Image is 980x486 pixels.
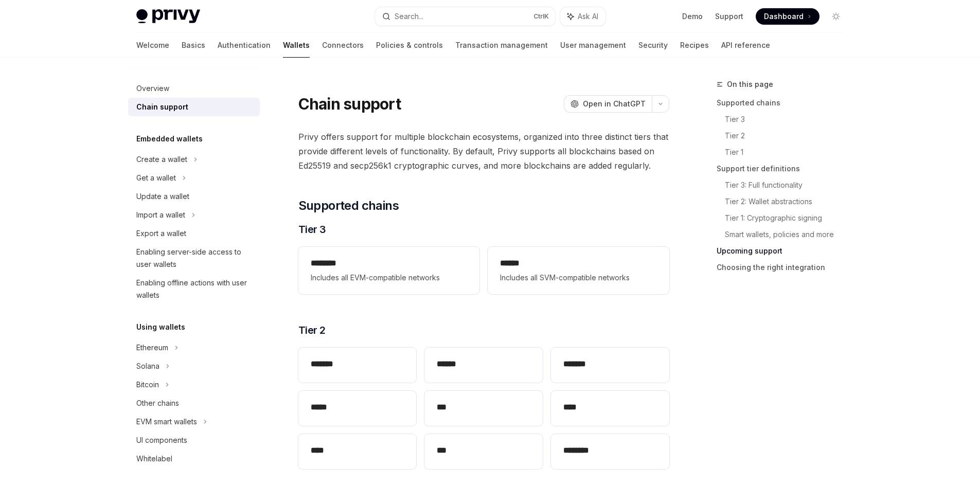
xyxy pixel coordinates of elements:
[395,10,423,23] div: Search...
[136,9,200,24] img: light logo
[638,33,668,58] a: Security
[500,272,656,284] span: Includes all SVM-compatible networks
[680,33,709,58] a: Recipes
[298,130,669,173] span: Privy offers support for multiple blockchain ecosystems, organized into three distinct tiers that...
[298,222,326,237] span: Tier 3
[128,394,260,412] a: Other chains
[128,98,260,116] a: Chain support
[488,247,669,294] a: **** *Includes all SVM-compatible networks
[725,144,852,160] a: Tier 1
[298,95,401,113] h1: Chain support
[715,11,743,22] a: Support
[136,379,159,391] div: Bitcoin
[725,226,852,243] a: Smart wallets, policies and more
[376,33,443,58] a: Policies & controls
[828,8,844,25] button: Toggle dark mode
[725,177,852,193] a: Tier 3: Full functionality
[560,33,626,58] a: User management
[136,246,254,271] div: Enabling server-side access to user wallets
[136,209,185,221] div: Import a wallet
[128,274,260,304] a: Enabling offline actions with user wallets
[136,190,189,203] div: Update a wallet
[322,33,364,58] a: Connectors
[298,197,399,214] span: Supported chains
[136,153,187,166] div: Create a wallet
[727,78,773,91] span: On this page
[128,224,260,243] a: Export a wallet
[136,341,168,354] div: Ethereum
[725,193,852,210] a: Tier 2: Wallet abstractions
[136,33,169,58] a: Welcome
[182,33,205,58] a: Basics
[583,99,646,109] span: Open in ChatGPT
[717,243,852,259] a: Upcoming support
[725,111,852,128] a: Tier 3
[533,12,549,21] span: Ctrl K
[578,11,598,22] span: Ask AI
[283,33,310,58] a: Wallets
[725,210,852,226] a: Tier 1: Cryptographic signing
[136,416,197,428] div: EVM smart wallets
[136,172,176,184] div: Get a wallet
[564,95,652,113] button: Open in ChatGPT
[764,11,804,22] span: Dashboard
[128,449,260,468] a: Whitelabel
[298,247,479,294] a: **** ***Includes all EVM-compatible networks
[717,160,852,177] a: Support tier definitions
[128,187,260,206] a: Update a wallet
[717,259,852,276] a: Choosing the right integration
[136,82,169,95] div: Overview
[136,397,179,409] div: Other chains
[128,243,260,274] a: Enabling server-side access to user wallets
[136,227,186,240] div: Export a wallet
[455,33,548,58] a: Transaction management
[721,33,770,58] a: API reference
[682,11,703,22] a: Demo
[136,277,254,301] div: Enabling offline actions with user wallets
[756,8,819,25] a: Dashboard
[725,128,852,144] a: Tier 2
[298,323,326,337] span: Tier 2
[136,133,203,145] h5: Embedded wallets
[136,360,159,372] div: Solana
[136,453,172,465] div: Whitelabel
[375,7,555,26] button: Search...CtrlK
[136,434,187,446] div: UI components
[128,79,260,98] a: Overview
[218,33,271,58] a: Authentication
[560,7,605,26] button: Ask AI
[136,101,188,113] div: Chain support
[717,95,852,111] a: Supported chains
[128,431,260,449] a: UI components
[136,321,185,333] h5: Using wallets
[311,272,467,284] span: Includes all EVM-compatible networks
